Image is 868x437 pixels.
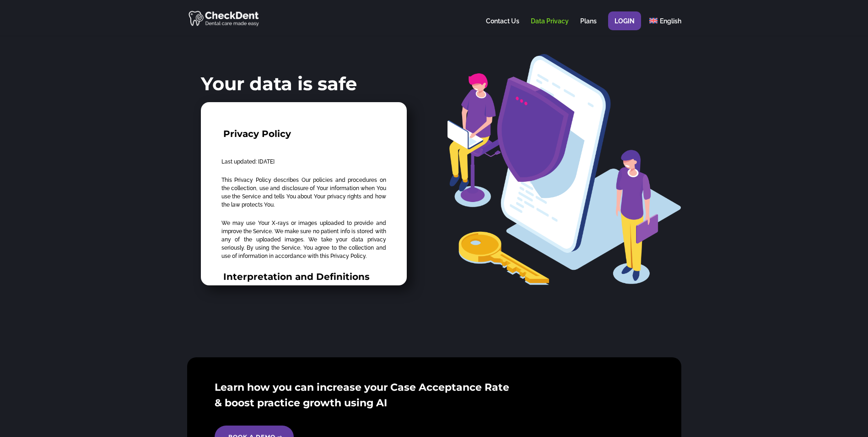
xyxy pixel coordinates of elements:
a: Plans [580,18,597,36]
a: English [649,18,681,36]
p: This Privacy Policy describes Our policies and procedures on the collection, use and disclosure o... [221,176,386,214]
a: Data Privacy [531,18,569,36]
p: Last updated: [DATE] [221,158,386,171]
img: CheckDent AI [189,9,260,27]
img: Privacy [447,54,681,285]
a: Login [615,18,635,36]
p: We may use Your X-rays or images uploaded to provide and improve the Service. We make sure no pat... [221,219,386,266]
h1: Interpretation and Definitions [221,270,386,283]
span: English [660,17,681,25]
h1: Privacy Policy [221,127,386,140]
h1: Your data is safe [201,74,421,98]
a: Contact Us [486,18,519,36]
h2: & boost practice growth using AI [215,398,654,413]
h2: Learn how you can increase your Case Acceptance Rate [215,382,654,398]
